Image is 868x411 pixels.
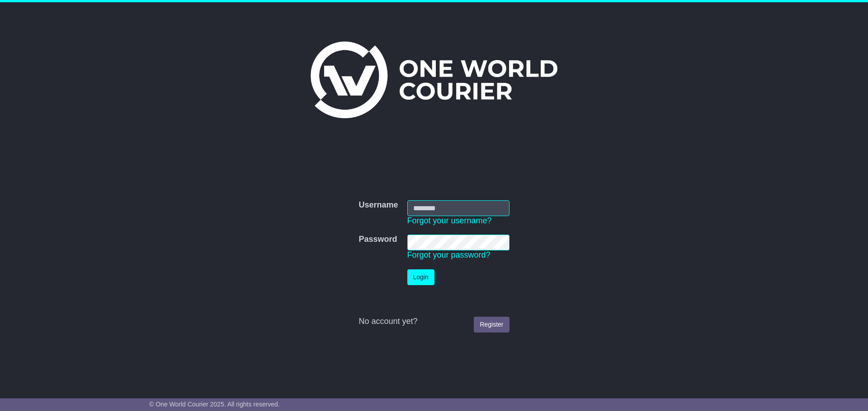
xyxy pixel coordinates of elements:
div: No account yet? [359,317,509,327]
a: Forgot your username? [407,216,492,225]
label: Password [359,235,397,245]
button: Login [407,269,434,285]
label: Username [359,200,398,210]
img: One World [311,42,557,118]
a: Forgot your password? [407,250,491,259]
a: Register [474,317,509,332]
span: © One World Courier 2025. All rights reserved. [149,401,280,408]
